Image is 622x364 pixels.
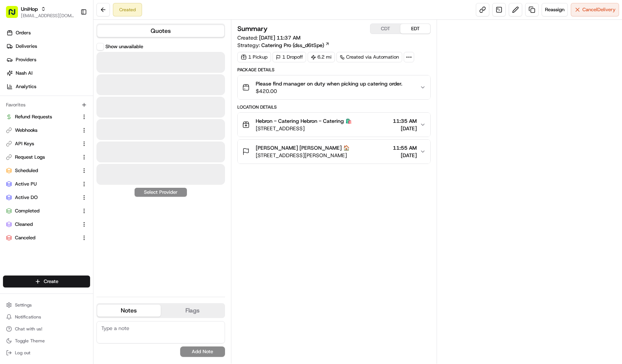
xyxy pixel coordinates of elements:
[542,3,568,16] button: Reassign
[15,194,38,201] span: Active DO
[393,117,417,125] span: 11:35 AM
[3,312,90,322] button: Notifications
[308,52,335,62] div: 6.2 mi
[15,181,37,187] span: Active PU
[3,300,90,310] button: Settings
[105,43,143,50] label: Show unavailable
[3,99,90,111] div: Favorites
[15,338,45,344] span: Toggle Theme
[3,111,90,123] button: Refund Requests
[6,181,78,187] a: Active PU
[393,125,417,132] span: [DATE]
[272,52,306,62] div: 1 Dropoff
[370,24,400,34] button: CDT
[238,75,430,99] button: Please find manager on duty when picking up catering order.$420.00
[6,127,78,134] a: Webhooks
[237,67,431,73] div: Package Details
[3,40,93,52] a: Deliveries
[238,113,430,137] button: Hebron - Catering Hebron - Catering 🛍️[STREET_ADDRESS]11:35 AM[DATE]
[97,25,224,37] button: Quotes
[256,87,402,95] span: $420.00
[336,52,402,62] a: Created via Automation
[6,113,78,120] a: Refund Requests
[6,208,78,214] a: Completed
[237,25,268,32] h3: Summary
[44,278,58,285] span: Create
[3,3,77,21] button: UniHop[EMAIL_ADDRESS][DOMAIN_NAME]
[16,83,36,90] span: Analytics
[261,41,330,49] a: Catering Pro (dss_d6tSpe)
[259,34,301,41] span: [DATE] 11:37 AM
[15,314,41,320] span: Notifications
[237,41,330,49] div: Strategy:
[6,194,78,201] a: Active DO
[15,113,52,120] span: Refund Requests
[15,350,30,356] span: Log out
[16,43,37,50] span: Deliveries
[97,305,161,317] button: Notes
[261,41,324,49] span: Catering Pro (dss_d6tSpe)
[3,178,90,190] button: Active PU
[161,305,224,317] button: Flags
[3,138,90,150] button: API Keys
[15,302,32,308] span: Settings
[15,326,42,332] span: Chat with us!
[6,167,78,174] a: Scheduled
[15,140,34,147] span: API Keys
[571,3,619,16] button: CancelDelivery
[16,29,31,36] span: Orders
[3,218,90,230] button: Cleaned
[256,80,402,87] span: Please find manager on duty when picking up catering order.
[237,52,271,62] div: 1 Pickup
[3,27,93,39] a: Orders
[3,324,90,334] button: Chat with us!
[545,6,564,13] span: Reassign
[237,104,431,110] div: Location Details
[15,221,33,228] span: Cleaned
[237,34,301,41] span: Created:
[3,205,90,217] button: Completed
[3,165,90,177] button: Scheduled
[15,208,40,214] span: Completed
[3,348,90,358] button: Log out
[3,276,90,287] button: Create
[15,234,36,241] span: Canceled
[3,192,90,203] button: Active DO
[3,67,93,79] a: Nash AI
[16,56,36,63] span: Providers
[256,117,352,125] span: Hebron - Catering Hebron - Catering 🛍️
[400,24,430,34] button: EDT
[3,81,93,93] a: Analytics
[393,152,417,159] span: [DATE]
[16,70,33,77] span: Nash AI
[238,140,430,164] button: [PERSON_NAME] [PERSON_NAME] 🏠[STREET_ADDRESS][PERSON_NAME]11:55 AM[DATE]
[256,144,350,152] span: [PERSON_NAME] [PERSON_NAME] 🏠
[3,336,90,346] button: Toggle Theme
[15,154,45,161] span: Request Logs
[3,54,93,66] a: Providers
[256,125,352,132] span: [STREET_ADDRESS]
[3,124,90,136] button: Webhooks
[6,154,78,161] a: Request Logs
[3,232,90,244] button: Canceled
[393,144,417,152] span: 11:55 AM
[21,5,38,13] button: UniHop
[6,221,78,228] a: Cleaned
[6,140,78,147] a: API Keys
[6,234,78,241] a: Canceled
[21,13,74,19] button: [EMAIL_ADDRESS][DOMAIN_NAME]
[3,151,90,163] button: Request Logs
[15,127,37,134] span: Webhooks
[256,152,350,159] span: [STREET_ADDRESS][PERSON_NAME]
[582,6,616,13] span: Cancel Delivery
[15,167,38,174] span: Scheduled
